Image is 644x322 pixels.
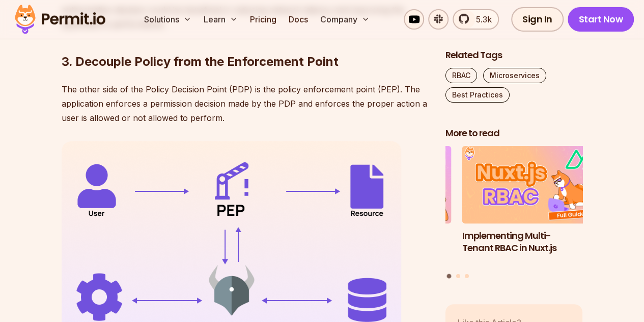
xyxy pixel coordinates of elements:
[445,146,583,280] div: Posts
[246,9,281,30] a: Pricing
[140,9,195,30] button: Solutions
[456,274,460,278] button: Go to slide 2
[285,9,312,30] a: Docs
[62,13,429,70] h2: 3. Decouple Policy from the Enforcement Point
[200,9,242,30] button: Learn
[462,146,600,267] a: Implementing Multi-Tenant RBAC in Nuxt.jsImplementing Multi-Tenant RBAC in Nuxt.js
[445,49,583,62] h2: Related Tags
[462,146,600,267] li: 1 of 3
[445,87,510,103] a: Best Practices
[447,274,452,278] button: Go to slide 1
[314,146,452,267] li: 3 of 3
[10,2,110,37] img: Permit logo
[511,7,564,32] a: Sign In
[462,229,600,255] h3: Implementing Multi-Tenant RBAC in Nuxt.js
[453,9,499,30] a: 5.3k
[445,68,477,83] a: RBAC
[62,82,429,125] p: The other side of the Policy Decision Point (PDP) is the policy enforcement point (PEP). The appl...
[462,146,600,224] img: Implementing Multi-Tenant RBAC in Nuxt.js
[483,68,546,83] a: Microservices
[470,13,492,26] span: 5.3k
[314,229,452,267] h3: How to Use JWTs for Authorization: Best Practices and Common Mistakes
[316,9,374,30] button: Company
[445,127,583,140] h2: More to read
[314,146,452,224] img: How to Use JWTs for Authorization: Best Practices and Common Mistakes
[465,274,469,278] button: Go to slide 3
[568,7,634,32] a: Start Now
